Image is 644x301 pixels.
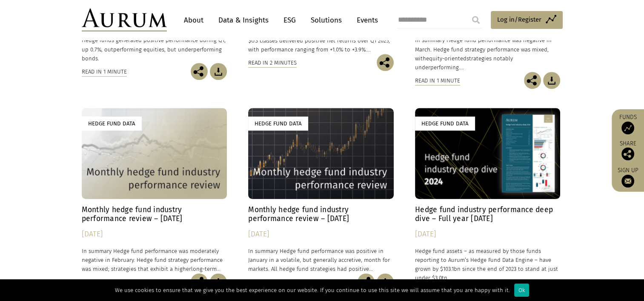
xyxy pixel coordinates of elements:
[616,141,640,160] div: Share
[352,12,378,28] a: Events
[82,205,227,223] h4: Monthly hedge fund industry performance review – [DATE]
[491,11,563,29] a: Log in/Register
[248,205,394,223] h4: Monthly hedge fund industry performance review – [DATE]
[616,167,640,187] a: Sign up
[467,11,484,28] input: Submit
[82,67,127,77] div: Read in 1 minute
[415,247,561,283] p: Hedge fund assets – as measured by those funds reporting to Aurum’s Hedge Fund Data Engine – have...
[248,116,308,131] div: Hedge Fund Data
[191,63,208,80] img: Share this post
[415,76,460,85] div: Read in 1 minute
[82,278,127,287] div: Read in 1 minute
[415,205,561,223] h4: Hedge fund industry performance deep dive – Full year [DATE]
[377,54,394,71] img: Share this post
[82,228,227,240] div: [DATE]
[82,36,227,62] p: Hedge funds generated positive performance during Q1, up 0.7%, outperforming equities, but underp...
[524,72,541,89] img: Share this post
[621,122,634,134] img: Access Funds
[82,9,167,31] img: Aurum
[210,273,227,290] img: Download Article
[621,175,634,187] img: Sign up to our newsletter
[191,273,208,290] img: Share this post
[279,12,300,28] a: ESG
[621,148,634,160] img: Share this post
[248,58,297,68] div: Read in 2 minutes
[616,114,640,134] a: Funds
[180,12,208,28] a: About
[82,247,227,273] p: In summary Hedge fund performance was moderately negative in February. Hedge fund strategy perfor...
[358,273,375,290] img: Share this post
[248,228,394,240] div: [DATE]
[248,247,394,273] p: In summary Hedge fund performance was positive in January in a volatile, but generally accretive,...
[82,108,227,273] a: Hedge Fund Data Monthly hedge fund industry performance review – [DATE] [DATE] In summary Hedge f...
[415,116,475,131] div: Hedge Fund Data
[543,72,560,89] img: Download Article
[514,284,529,297] div: Ok
[497,14,541,25] span: Log in/Register
[415,36,561,72] p: In summary Hedge fund performance was negative in March. Hedge fund strategy performance was mixe...
[426,55,467,62] span: equity-oriented
[415,108,561,282] a: Hedge Fund Data Hedge fund industry performance deep dive – Full year [DATE] [DATE] Hedge fund as...
[248,278,293,287] div: Read in 1 minute
[214,12,273,28] a: Data & Insights
[82,116,142,131] div: Hedge Fund Data
[191,266,217,272] span: long-term
[248,108,394,273] a: Hedge Fund Data Monthly hedge fund industry performance review – [DATE] [DATE] In summary Hedge f...
[210,63,227,80] img: Download Article
[248,27,394,54] p: Aurum’s commingled and bespoke fund of hedge funds $US classes delivered positive net returns ove...
[377,273,394,290] img: Download Article
[415,228,561,240] div: [DATE]
[306,12,346,28] a: Solutions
